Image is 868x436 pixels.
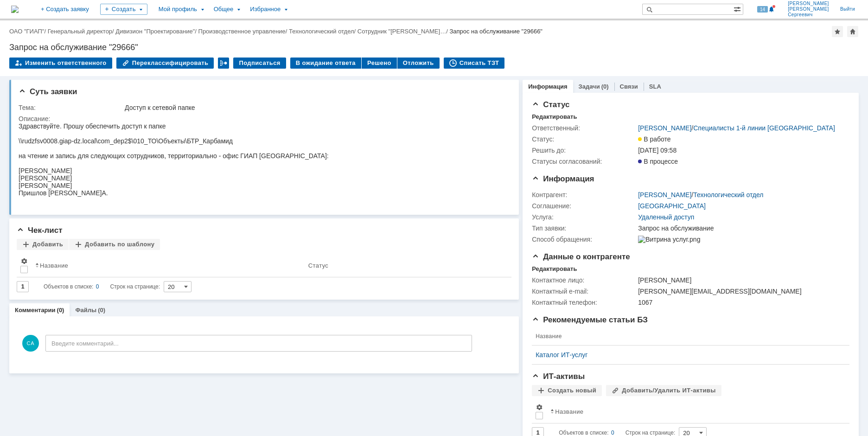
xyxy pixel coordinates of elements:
div: Способ обращения: [532,236,636,243]
div: (0) [57,307,64,314]
span: Сергеевич [788,12,829,18]
div: Добавить в избранное [832,26,843,37]
span: [PERSON_NAME] [788,6,829,12]
a: Информация [528,83,567,90]
a: Файлы [75,307,96,314]
a: [PERSON_NAME] [638,124,691,132]
span: Объектов в списке: [559,430,608,436]
a: Комментарии [15,307,56,314]
span: [PERSON_NAME] [788,1,829,6]
div: 0 [96,281,99,292]
i: Строк на странице: [44,281,160,292]
a: Производственное управление [198,28,286,35]
div: / [115,28,198,35]
div: [PERSON_NAME][EMAIL_ADDRESS][DOMAIN_NAME] [638,288,844,295]
th: Название [32,254,305,277]
div: Название [555,408,583,415]
div: Статус [308,262,328,269]
a: Генеральный директор [48,28,112,35]
a: Технологический отдел [289,28,354,35]
a: Технологический отдел [693,191,763,199]
div: Контактный телефон: [532,299,636,306]
div: Запрос на обслуживание "29666" [449,28,542,35]
div: Соглашение: [532,202,636,210]
span: Чек-лист [17,226,63,235]
div: (0) [98,307,105,314]
div: / [198,28,289,35]
div: Описание: [19,115,507,122]
div: Контактное лицо: [532,276,636,284]
div: Работа с массовостью [218,58,229,69]
div: / [9,28,48,35]
a: Связи [620,83,638,90]
div: / [289,28,357,35]
img: Витрина услуг.png [638,236,700,243]
th: Статус [305,254,504,277]
span: Объектов в списке: [44,283,93,290]
div: Название [40,262,68,269]
div: Доступ к сетевой папке [125,104,505,111]
div: [PERSON_NAME] [638,276,844,284]
div: Запрос на обслуживание "29666" [9,43,859,52]
img: logo [11,6,19,13]
div: Сделать домашней страницей [847,26,858,37]
span: В процессе [638,158,678,165]
div: Решить до: [532,147,636,154]
a: Сотрудник "[PERSON_NAME]… [357,28,446,35]
div: Контрагент: [532,191,636,199]
div: (0) [601,83,609,90]
div: Тема: [19,104,123,111]
span: Данные о контрагенте [532,252,630,261]
div: Ответственный: [532,124,636,132]
a: [GEOGRAPHIC_DATA] [638,202,706,210]
span: СА [22,335,39,352]
a: Перейти на домашнюю страницу [11,6,19,13]
div: Запрос на обслуживание [638,224,844,232]
span: Рекомендуемые статьи БЗ [532,315,648,324]
span: Расширенный поиск [734,4,743,13]
a: Задачи [579,83,600,90]
div: / [48,28,116,35]
span: Настройки [20,257,28,265]
div: Статусы согласований: [532,158,636,165]
span: В работе [638,135,670,143]
a: SLA [649,83,661,90]
span: Суть заявки [19,87,77,96]
div: Контактный e-mail: [532,288,636,295]
div: Статус: [532,135,636,143]
a: [PERSON_NAME] [638,191,691,199]
span: ИТ-активы [532,372,585,381]
div: / [638,191,763,199]
div: 1067 [638,299,844,306]
div: Услуга: [532,213,636,221]
a: Дивизион "Проектирование" [115,28,195,35]
th: Название [532,327,842,346]
a: Удаленный доступ [638,213,694,221]
span: Статус [532,100,569,109]
span: 14 [757,6,768,13]
div: Создать [100,4,147,15]
div: / [638,124,835,132]
th: Название [547,400,842,423]
div: Редактировать [532,113,577,121]
a: ОАО "ГИАП" [9,28,44,35]
span: Настройки [536,404,543,411]
div: Тип заявки: [532,224,636,232]
div: Редактировать [532,265,577,273]
a: Специалисты 1-й линии [GEOGRAPHIC_DATA] [693,124,835,132]
div: / [357,28,450,35]
span: Информация [532,174,594,183]
span: [DATE] 09:58 [638,147,677,154]
a: Каталог ИТ-услуг [536,351,838,359]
